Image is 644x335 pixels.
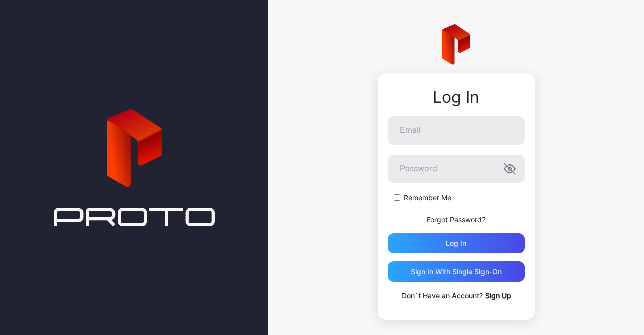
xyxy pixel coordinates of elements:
[388,116,525,145] input: Email
[485,291,511,300] a: Sign Up
[504,163,516,175] button: Password
[388,88,525,106] div: Log In
[446,239,466,247] div: Log in
[404,193,451,203] label: Remember Me
[411,267,502,276] div: Sign in With Single Sign-On
[388,290,525,302] p: Don`t Have an Account?
[427,215,486,224] a: Forgot Password?
[388,261,525,282] button: Sign in With Single Sign-On
[388,155,525,183] input: Password
[388,233,525,253] button: Log in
